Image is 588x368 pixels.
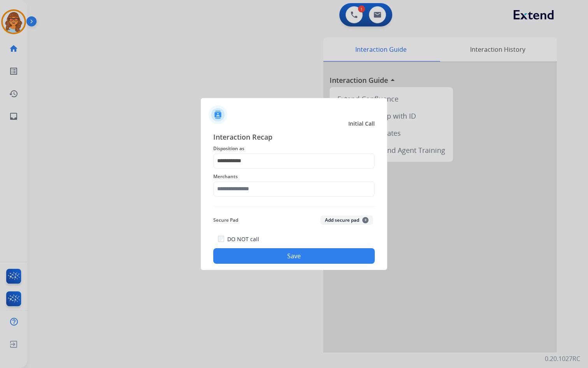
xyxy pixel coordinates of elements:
[362,217,369,223] span: +
[213,248,375,264] button: Save
[213,144,375,153] span: Disposition as
[213,216,238,225] span: Secure Pad
[348,120,375,128] span: Initial Call
[227,235,259,243] label: DO NOT call
[320,216,373,225] button: Add secure pad+
[213,172,375,181] span: Merchants
[545,354,580,363] p: 0.20.1027RC
[209,105,227,124] img: contactIcon
[213,131,375,144] span: Interaction Recap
